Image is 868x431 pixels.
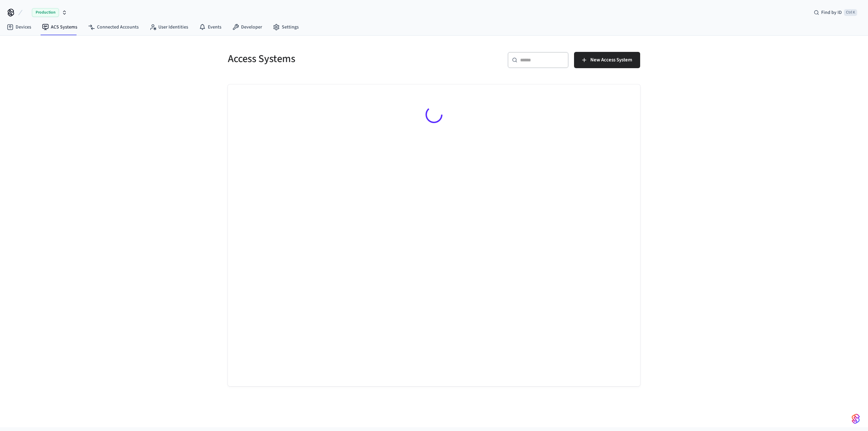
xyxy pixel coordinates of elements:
span: Find by ID [821,9,842,16]
a: Connected Accounts [83,21,144,33]
a: Settings [268,21,304,33]
a: User Identities [144,21,194,33]
div: Find by IDCtrl K [808,6,863,19]
a: Developer [227,21,268,33]
a: Events [194,21,227,33]
a: ACS Systems [37,21,83,33]
span: New Access System [590,56,632,64]
span: Production [32,8,59,17]
a: Devices [1,21,37,33]
button: New Access System [574,52,640,68]
h5: Access Systems [228,52,430,66]
img: SeamLogoGradient.69752ec5.svg [852,413,860,424]
span: Ctrl K [844,9,857,16]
